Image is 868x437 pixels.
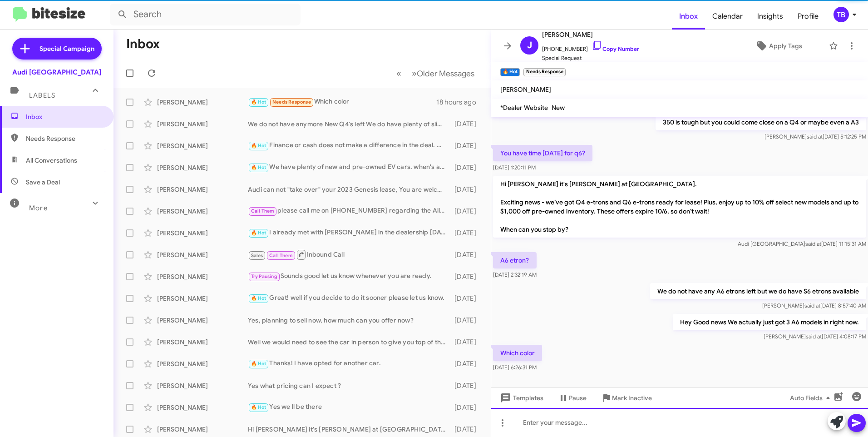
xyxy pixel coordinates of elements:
[493,364,537,371] span: [DATE] 6:26:31 PM
[807,133,823,140] span: said at
[826,7,858,22] button: TB
[157,403,248,412] div: [PERSON_NAME]
[491,390,551,406] button: Templates
[157,425,248,434] div: [PERSON_NAME]
[500,104,548,112] span: *Dealer Website
[157,141,248,150] div: [PERSON_NAME]
[500,85,551,94] span: [PERSON_NAME]
[790,3,826,30] span: Profile
[672,3,705,30] a: Inbox
[26,178,60,187] span: Save a Deal
[450,294,483,303] div: [DATE]
[251,99,266,105] span: 🔥 Hot
[251,208,275,214] span: Call Them
[248,271,450,282] div: Sounds good let us know whenever you are ready.
[804,302,820,309] span: said at
[248,185,450,194] div: Audi can not "take over" your 2023 Genesis lease, You are welcome to bring the car by for a trade...
[450,338,483,347] div: [DATE]
[251,230,266,236] span: 🔥 Hot
[500,68,520,76] small: 🔥 Hot
[126,37,160,51] h1: Inbox
[157,185,248,194] div: [PERSON_NAME]
[248,316,450,325] div: Yes, planning to sell now, how much can you offer now?
[251,164,266,170] span: 🔥 Hot
[417,69,474,79] span: Older Messages
[764,333,866,340] span: [PERSON_NAME] [DATE] 4:08:17 PM
[157,272,248,281] div: [PERSON_NAME]
[12,38,102,60] a: Special Campaign
[396,68,401,79] span: «
[248,140,450,151] div: Finance or cash does not make a difference in the deal. What was your address for sales tax purpo...
[732,38,824,54] button: Apply Tags
[248,425,450,434] div: Hi [PERSON_NAME] it's [PERSON_NAME] at [GEOGRAPHIC_DATA]. Exciting news - we’ve got Q4 e-trons an...
[450,403,483,412] div: [DATE]
[493,164,536,171] span: [DATE] 1:20:11 PM
[248,338,450,347] div: Well we would need to see the car in person to give you top of the market value for the car. Did ...
[26,156,77,165] span: All Conversations
[157,381,248,390] div: [PERSON_NAME]
[157,338,248,347] div: [PERSON_NAME]
[157,207,248,216] div: [PERSON_NAME]
[157,316,248,325] div: [PERSON_NAME]
[705,3,750,30] a: Calendar
[436,98,483,107] div: 18 hours ago
[806,333,822,340] span: said at
[251,361,266,367] span: 🔥 Hot
[493,271,537,278] span: [DATE] 2:32:19 AM
[542,54,639,63] span: Special Request
[450,425,483,434] div: [DATE]
[738,240,866,247] span: Audi [GEOGRAPHIC_DATA] [DATE] 11:15:31 AM
[450,359,483,368] div: [DATE]
[764,133,866,140] span: [PERSON_NAME] [DATE] 5:12:25 PM
[552,104,565,112] span: New
[450,119,483,129] div: [DATE]
[498,390,543,406] span: Templates
[673,314,866,330] p: Hey Good news We actually just got 3 A6 models in right now.
[594,390,659,406] button: Mark Inactive
[248,381,450,390] div: Yes what pricing can I expect ?
[551,390,594,406] button: Pause
[656,114,866,130] p: 350 is tough but you could come close on a Q4 or maybe even a A3
[406,64,480,83] button: Next
[450,185,483,194] div: [DATE]
[569,390,587,406] span: Pause
[450,272,483,281] div: [DATE]
[248,119,450,129] div: We do not have anymore New Q4's left We do have plenty of slightly pre-owned Q4 models if you are...
[769,38,802,54] span: Apply Tags
[493,145,592,161] p: You have time [DATE] for q6?
[493,252,537,268] p: A6 etron?
[612,390,652,406] span: Mark Inactive
[450,141,483,150] div: [DATE]
[750,3,790,30] a: Insights
[110,4,301,25] input: Search
[248,249,450,260] div: Inbound Call
[248,97,436,107] div: Which color
[592,45,639,52] a: Copy Number
[157,163,248,172] div: [PERSON_NAME]
[251,404,266,410] span: 🔥 Hot
[493,345,542,361] p: Which color
[157,98,248,107] div: [PERSON_NAME]
[762,302,866,309] span: [PERSON_NAME] [DATE] 8:57:40 AM
[542,40,639,54] span: [PHONE_NUMBER]
[12,68,101,77] div: Audi [GEOGRAPHIC_DATA]
[251,295,266,301] span: 🔥 Hot
[450,228,483,238] div: [DATE]
[248,162,450,173] div: We have plenty of new and pre-owned EV cars. when's a good time for you to come by?
[412,68,417,79] span: »
[450,163,483,172] div: [DATE]
[650,283,866,299] p: We do not have any A6 etrons left but we do have S6 etrons available
[251,273,277,279] span: Try Pausing
[248,358,450,369] div: Thanks! I have opted for another car.
[248,206,450,216] div: please call me on [PHONE_NUMBER] regarding the Allroad
[450,207,483,216] div: [DATE]
[39,44,94,53] span: Special Campaign
[790,390,833,406] span: Auto Fields
[157,359,248,368] div: [PERSON_NAME]
[29,204,48,212] span: More
[29,91,55,99] span: Labels
[26,134,103,143] span: Needs Response
[391,64,407,83] button: Previous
